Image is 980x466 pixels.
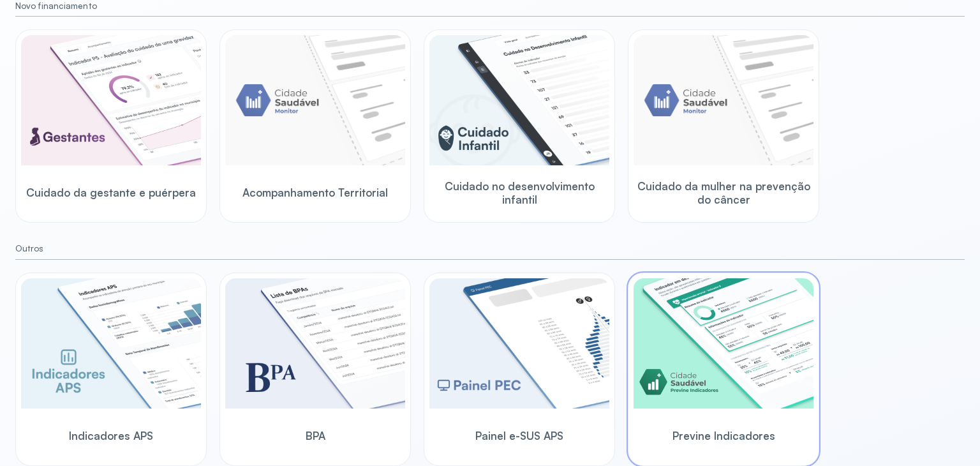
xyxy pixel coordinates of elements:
[634,179,813,207] span: Cuidado da mulher na prevenção do câncer
[306,429,325,442] span: BPA
[242,186,388,199] span: Acompanhamento Territorial
[225,278,405,409] img: bpa.png
[429,278,609,409] img: pec-panel.png
[15,243,965,254] small: Outros
[634,278,813,409] img: previne-brasil.png
[26,186,196,199] span: Cuidado da gestante e puérpera
[21,35,201,165] img: pregnants.png
[225,35,405,165] img: placeholder-module-ilustration.png
[429,179,609,207] span: Cuidado no desenvolvimento infantil
[15,1,965,11] small: Novo financiamento
[429,35,609,165] img: child-development.png
[634,35,813,165] img: placeholder-module-ilustration.png
[475,429,563,442] span: Painel e-SUS APS
[21,278,201,409] img: aps-indicators.png
[672,429,775,442] span: Previne Indicadores
[69,429,153,442] span: Indicadores APS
